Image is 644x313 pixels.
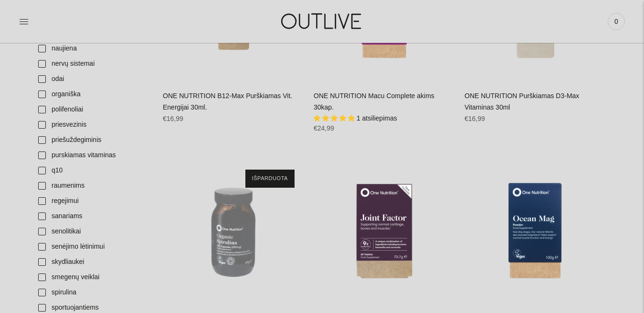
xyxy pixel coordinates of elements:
a: ONE NUTRITION Ekologiška Spirulina 100kaps [163,160,304,301]
a: ONE NUTRITION B12-Max Purškiamas Vit. Energijai 30ml. [163,92,292,111]
a: raumenims [32,178,153,193]
a: regejimui [32,193,153,209]
a: ONE NUTRITION Natūralus Magnis iš Atlanto 100g Milteliai [465,160,606,301]
a: ONE NUTRITION Joint Factor - Sąnariams ir Kaulams 60vnt [314,160,455,301]
span: €24,99 [314,124,334,132]
a: polifenoliai [32,102,153,117]
a: organiška [32,87,153,102]
a: purskiamas vitaminas [32,148,153,163]
a: ONE NUTRITION Macu Complete akims 30kap. [314,92,434,111]
a: nervų sistemai [32,56,153,71]
span: €16,99 [465,115,485,122]
a: skydliaukei [32,254,153,270]
a: priesvezinis [32,117,153,132]
a: senėjimo lėtinimui [32,239,153,254]
a: priešuždegiminis [32,132,153,148]
span: 0 [610,15,623,28]
span: 1 atsiliepimas [357,114,397,122]
a: q10 [32,163,153,178]
a: ONE NUTRITION Purškiamas D3-Max Vitaminas 30ml [465,92,579,111]
img: OUTLIVE [263,5,382,38]
a: sanariams [32,209,153,224]
span: 5.00 stars [314,114,357,122]
span: €16,99 [163,115,183,122]
a: naujiena [32,41,153,56]
a: smegenų veiklai [32,270,153,285]
a: 0 [608,11,625,32]
a: spirulina [32,285,153,300]
a: odai [32,71,153,87]
a: senolitikai [32,224,153,239]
